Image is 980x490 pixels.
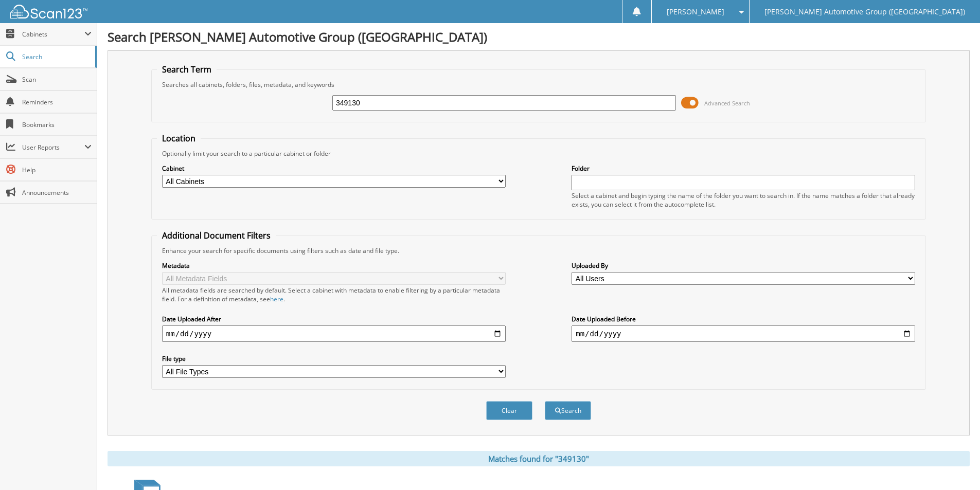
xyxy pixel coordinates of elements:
[22,120,92,129] span: Bookmarks
[764,9,965,15] span: [PERSON_NAME] Automotive Group ([GEOGRAPHIC_DATA])
[572,325,915,342] input: end
[157,230,276,241] legend: Additional Document Filters
[667,9,724,15] span: [PERSON_NAME]
[157,64,217,75] legend: Search Term
[572,191,915,209] div: Select a cabinet and begin typing the name of the folder you want to search in. If the name match...
[572,315,915,323] label: Date Uploaded Before
[486,401,532,420] button: Clear
[162,315,506,323] label: Date Uploaded After
[22,166,92,174] span: Help
[157,149,920,158] div: Optionally limit your search to a particular cabinet or folder
[22,52,90,61] span: Search
[162,354,506,363] label: File type
[572,164,915,173] label: Folder
[22,143,84,152] span: User Reports
[108,451,970,466] div: Matches found for "349130"
[22,75,92,84] span: Scan
[704,99,750,107] span: Advanced Search
[22,30,84,39] span: Cabinets
[545,401,591,420] button: Search
[162,261,506,270] label: Metadata
[270,295,283,303] a: here
[162,325,506,342] input: start
[572,261,915,270] label: Uploaded By
[22,188,92,197] span: Announcements
[157,133,201,144] legend: Location
[108,28,970,45] h1: Search [PERSON_NAME] Automotive Group ([GEOGRAPHIC_DATA])
[157,246,920,255] div: Enhance your search for specific documents using filters such as date and file type.
[162,286,506,303] div: All metadata fields are searched by default. Select a cabinet with metadata to enable filtering b...
[10,5,87,19] img: scan123-logo-white.svg
[157,80,920,89] div: Searches all cabinets, folders, files, metadata, and keywords
[22,98,92,106] span: Reminders
[162,164,506,173] label: Cabinet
